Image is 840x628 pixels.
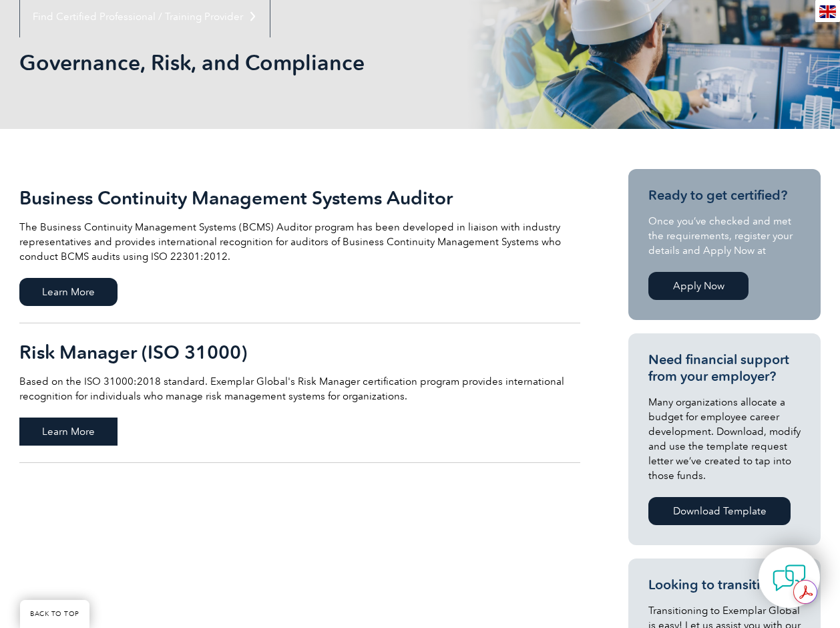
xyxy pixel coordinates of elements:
[648,351,801,385] h3: Need financial support from your employer?
[19,323,580,463] a: Risk Manager (ISO 31000) Based on the ISO 31000:2018 standard. Exemplar Global's Risk Manager cer...
[648,214,801,258] p: Once you’ve checked and met the requirements, register your details and Apply Now at
[20,600,89,628] a: BACK TO TOP
[819,5,836,18] img: en
[19,169,580,323] a: Business Continuity Management Systems Auditor The Business Continuity Management Systems (BCMS) ...
[648,187,801,204] h3: Ready to get certified?
[19,374,580,404] p: Based on the ISO 31000:2018 standard. Exemplar Global's Risk Manager certification program provid...
[648,577,801,593] h3: Looking to transition?
[19,278,118,306] span: Learn More
[19,418,118,446] span: Learn More
[19,187,580,208] h2: Business Continuity Management Systems Auditor
[648,272,749,300] a: Apply Now
[648,395,801,483] p: Many organizations allocate a budget for employee career development. Download, modify and use th...
[19,220,580,264] p: The Business Continuity Management Systems (BCMS) Auditor program has been developed in liaison w...
[773,561,806,595] img: contact-chat.png
[648,497,791,525] a: Download Template
[19,49,532,75] h1: Governance, Risk, and Compliance
[19,341,580,363] h2: Risk Manager (ISO 31000)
